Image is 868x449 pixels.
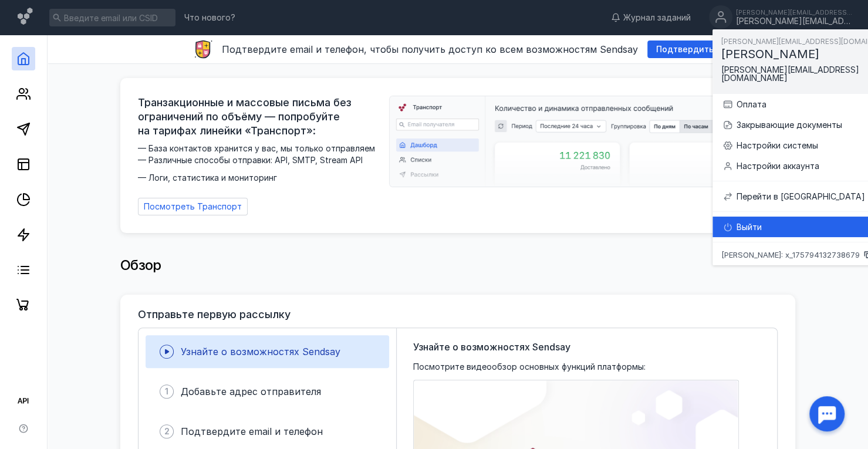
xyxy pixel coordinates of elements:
span: — База контактов хранится у вас, мы только отправляем — Различные способы отправки: API, SMTP, St... [138,143,382,184]
div: [PERSON_NAME][EMAIL_ADDRESS][DOMAIN_NAME] [736,9,853,16]
a: Посмотреть Транспорт [138,198,248,215]
span: [PERSON_NAME]: x_175794132738679 [721,251,860,259]
span: [PERSON_NAME][EMAIL_ADDRESS][DOMAIN_NAME] [721,65,859,83]
input: Введите email или CSID [49,9,175,26]
span: [PERSON_NAME] [721,47,819,61]
img: dashboard-transport-banner [390,96,779,187]
span: Что нового? [184,13,235,22]
div: [PERSON_NAME][EMAIL_ADDRESS][DOMAIN_NAME] [736,16,853,26]
h3: Отправьте первую рассылку [138,309,291,320]
span: Узнайте о возможностях Sendsay [181,346,340,357]
span: Подтвердите email и телефон, чтобы получить доступ ко всем возможностям Sendsay [222,43,638,55]
button: Подтвердить [647,40,722,58]
span: Посмотреть Транспорт [144,202,242,212]
span: Узнайте о возможностях Sendsay [413,340,570,354]
span: Посмотрите видеообзор основных функций платформы: [413,361,646,373]
span: 1 [165,386,168,397]
span: 2 [164,426,170,437]
span: Подтвердить [656,45,714,55]
span: Обзор [120,256,161,274]
span: Транзакционные и массовые письма без ограничений по объёму — попробуйте на тарифах линейки «Транс... [138,96,382,138]
span: Журнал заданий [623,12,691,23]
span: Подтвердите email и телефон [181,426,323,437]
span: Добавьте адрес отправителя [181,386,321,397]
a: Что нового? [178,13,241,22]
a: Журнал заданий [605,12,697,23]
